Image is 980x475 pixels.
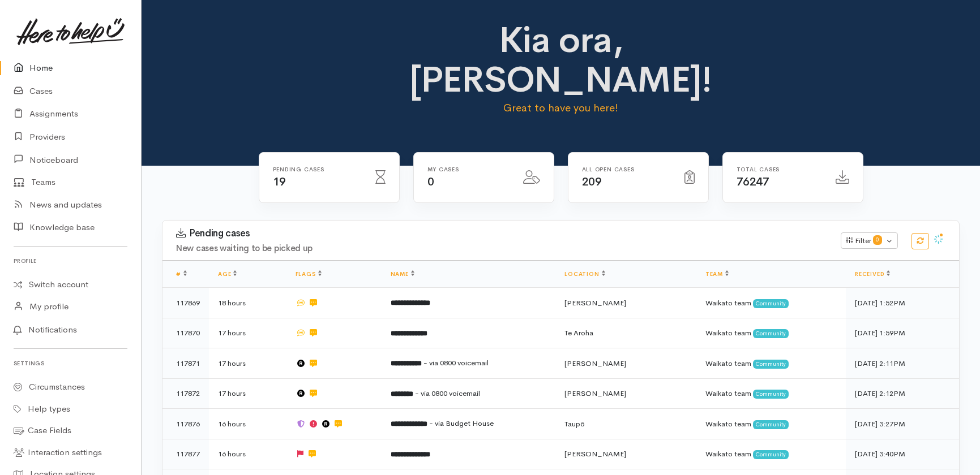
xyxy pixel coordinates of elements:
[753,420,789,429] span: Community
[846,348,959,379] td: [DATE] 2:11PM
[564,270,605,278] a: Location
[14,253,127,269] h6: Profile
[696,439,846,469] td: Waikato team
[423,358,489,368] span: - via 0800 voicemail
[753,390,789,399] span: Community
[855,270,890,278] a: Received
[162,378,209,409] td: 117872
[273,175,286,189] span: 19
[753,360,789,369] span: Community
[753,450,789,459] span: Community
[873,235,882,244] span: 0
[705,270,729,278] a: Team
[209,318,286,348] td: 17 hours
[14,356,127,371] h6: Settings
[564,328,593,338] span: Te Aroha
[162,348,209,379] td: 117871
[696,378,846,409] td: Waikato team
[696,348,846,379] td: Waikato team
[846,288,959,318] td: [DATE] 1:52PM
[564,449,626,459] span: [PERSON_NAME]
[162,439,209,469] td: 117877
[218,270,237,278] a: Age
[696,409,846,439] td: Waikato team
[564,419,585,429] span: Taupō
[162,318,209,348] td: 117870
[846,378,959,409] td: [DATE] 2:12PM
[209,439,286,469] td: 16 hours
[162,288,209,318] td: 117869
[415,388,480,398] span: - via 0800 voicemail
[391,270,414,278] a: Name
[176,270,187,278] a: #
[696,318,846,348] td: Waikato team
[582,175,602,189] span: 209
[841,232,898,249] button: Filter0
[176,228,827,239] h3: Pending cases
[753,329,789,338] span: Community
[427,166,510,172] h6: My cases
[209,378,286,409] td: 17 hours
[846,318,959,348] td: [DATE] 1:59PM
[209,348,286,379] td: 17 hours
[846,409,959,439] td: [DATE] 3:27PM
[273,166,362,172] h6: Pending cases
[365,20,757,100] h1: Kia ora, [PERSON_NAME]!
[846,439,959,469] td: [DATE] 3:40PM
[176,244,827,253] h4: New cases waiting to be picked up
[429,418,494,428] span: - via Budget House
[564,359,626,368] span: [PERSON_NAME]
[162,409,209,439] td: 117876
[365,100,757,116] p: Great to have you here!
[296,270,322,278] a: Flags
[737,175,769,189] span: 76247
[564,388,626,398] span: [PERSON_NAME]
[737,166,822,172] h6: Total cases
[753,299,789,308] span: Community
[209,288,286,318] td: 18 hours
[564,298,626,308] span: [PERSON_NAME]
[427,175,434,189] span: 0
[209,409,286,439] td: 16 hours
[696,288,846,318] td: Waikato team
[582,166,671,172] h6: All Open cases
